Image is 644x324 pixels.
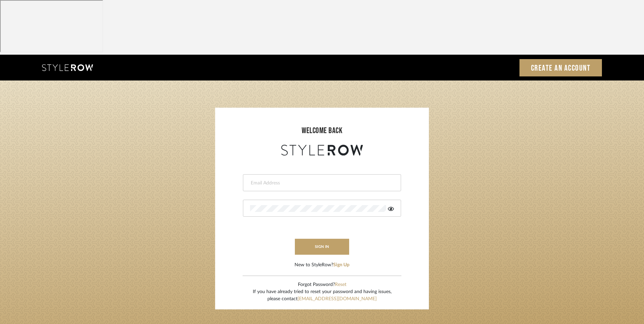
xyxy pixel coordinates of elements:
[333,262,349,269] button: Sign Up
[519,59,602,76] a: Create an Account
[335,281,346,288] button: Reset
[295,262,349,269] div: New to StyleRow?
[253,281,392,288] div: Forgot Password?
[222,125,422,137] div: welcome back
[295,239,349,255] button: sign in
[250,180,392,186] input: Email Address
[298,296,377,301] a: [EMAIL_ADDRESS][DOMAIN_NAME]
[253,288,392,303] div: If you have already tried to reset your password and having issues, please contact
